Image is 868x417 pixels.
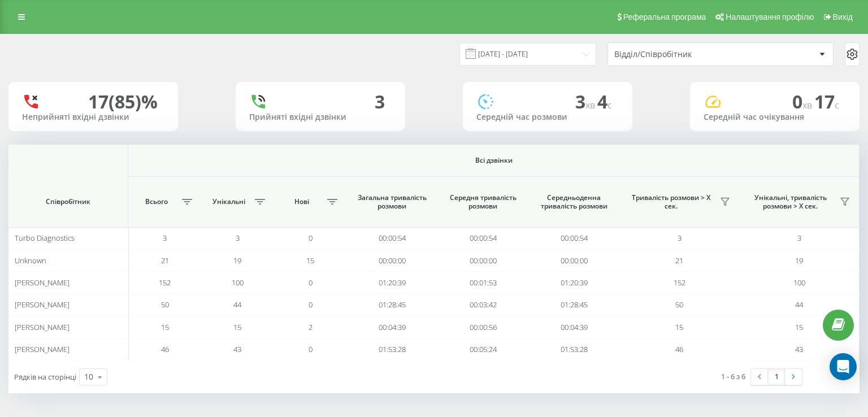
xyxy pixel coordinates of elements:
[84,371,93,383] div: 10
[309,344,313,354] span: 0
[528,316,619,338] td: 00:04:39
[22,112,164,122] div: Неприйняті вхідні дзвінки
[15,344,70,354] span: [PERSON_NAME]
[476,112,619,122] div: Середній час розмови
[793,277,805,288] span: 100
[528,338,619,360] td: 01:53:28
[309,322,313,332] span: 2
[437,316,528,338] td: 00:00:56
[797,233,801,243] span: 3
[20,197,117,206] span: Співробітник
[88,91,158,112] div: 17 (85)%
[346,272,437,294] td: 01:20:39
[675,344,683,354] span: 46
[161,322,169,332] span: 15
[233,255,241,266] span: 19
[161,255,169,266] span: 21
[678,233,682,243] span: 3
[745,193,836,211] span: Унікальні, тривалість розмови > Х сек.
[233,344,241,354] span: 43
[306,255,314,266] span: 15
[675,322,683,332] span: 15
[721,371,745,382] div: 1 - 6 з 6
[674,277,685,288] span: 152
[585,99,597,111] span: хв
[814,89,839,114] span: 17
[575,89,597,114] span: 3
[15,255,46,266] span: Unknown
[163,233,167,243] span: 3
[833,12,853,21] span: Вихід
[437,338,528,360] td: 00:05:24
[309,277,313,288] span: 0
[792,89,814,114] span: 0
[704,112,846,122] div: Середній час очікування
[802,99,814,111] span: хв
[437,227,528,249] td: 00:00:54
[795,255,803,266] span: 19
[170,156,817,165] span: Всі дзвінки
[14,372,76,382] span: Рядків на сторінці
[346,249,437,271] td: 00:00:00
[437,294,528,316] td: 00:03:42
[233,299,241,310] span: 44
[768,369,785,385] a: 1
[161,344,169,354] span: 46
[232,277,244,288] span: 100
[623,12,706,21] span: Реферальна програма
[528,294,619,316] td: 01:28:45
[346,227,437,249] td: 00:00:54
[159,277,171,288] span: 152
[309,299,313,310] span: 0
[280,197,324,206] span: Нові
[15,277,70,288] span: [PERSON_NAME]
[625,193,717,211] span: Тривалість розмови > Х сек.
[346,338,437,360] td: 01:53:28
[309,233,313,243] span: 0
[795,344,803,354] span: 43
[233,322,241,332] span: 15
[614,50,749,59] div: Відділ/Співробітник
[236,233,240,243] span: 3
[795,322,803,332] span: 15
[161,299,169,310] span: 50
[528,272,619,294] td: 01:20:39
[375,91,385,112] div: 3
[835,99,839,111] span: c
[249,112,392,122] div: Прийняті вхідні дзвінки
[597,89,612,114] span: 4
[528,249,619,271] td: 00:00:00
[207,197,251,206] span: Унікальні
[437,272,528,294] td: 00:01:53
[15,322,70,332] span: [PERSON_NAME]
[538,193,610,211] span: Середньоденна тривалість розмови
[447,193,519,211] span: Середня тривалість розмови
[134,197,179,206] span: Всього
[675,255,683,266] span: 21
[357,193,428,211] span: Загальна тривалість розмови
[346,316,437,338] td: 00:04:39
[15,299,70,310] span: [PERSON_NAME]
[726,12,814,21] span: Налаштування профілю
[346,294,437,316] td: 01:28:45
[437,249,528,271] td: 00:00:00
[528,227,619,249] td: 00:00:54
[675,299,683,310] span: 50
[830,353,857,380] div: Open Intercom Messenger
[795,299,803,310] span: 44
[607,99,612,111] span: c
[15,233,75,243] span: Turbo Diagnostics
